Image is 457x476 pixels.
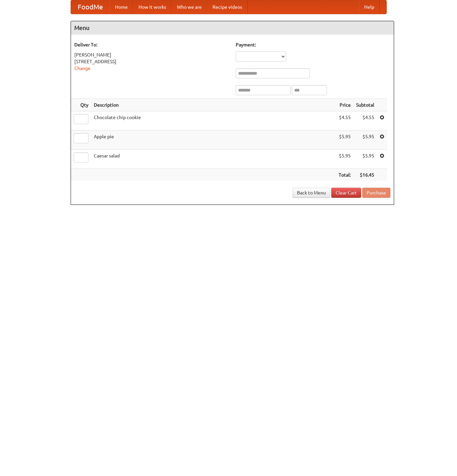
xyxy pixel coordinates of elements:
[71,21,394,35] h4: Menu
[91,150,336,169] td: Caesar salad
[172,0,207,14] a: Who we are
[71,99,91,111] th: Qty
[91,99,336,111] th: Description
[353,99,377,111] th: Subtotal
[353,111,377,131] td: $4.55
[336,150,353,169] td: $5.95
[353,169,377,181] th: $16.45
[74,41,229,48] h5: Deliver To:
[331,188,361,198] a: Clear Cart
[74,66,90,71] a: Change
[74,58,229,65] div: [STREET_ADDRESS]
[91,131,336,150] td: Apple pie
[74,51,229,58] div: [PERSON_NAME]
[133,0,172,14] a: How it works
[362,188,390,198] button: Purchase
[91,111,336,131] td: Chocolate chip cookie
[336,169,353,181] th: Total:
[207,0,247,14] a: Recipe videos
[353,131,377,150] td: $5.95
[353,150,377,169] td: $5.95
[336,111,353,131] td: $4.55
[359,0,380,14] a: Help
[336,99,353,111] th: Price
[336,131,353,150] td: $5.95
[110,0,133,14] a: Home
[71,0,110,14] a: FoodMe
[236,41,390,48] h5: Payment:
[293,188,330,198] a: Back to Menu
